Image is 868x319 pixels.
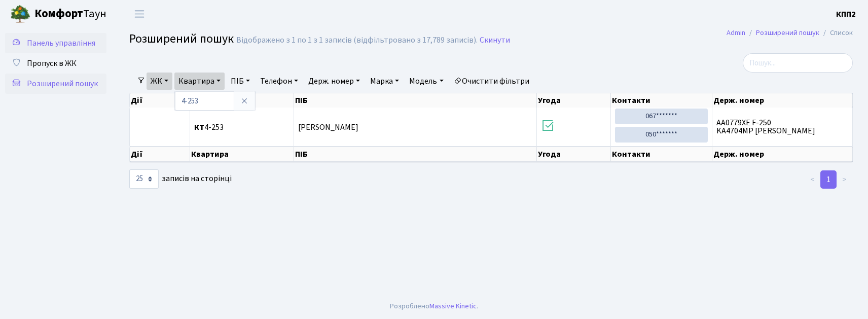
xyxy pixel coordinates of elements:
[5,33,106,53] a: Панель управління
[537,93,611,108] th: Угода
[227,73,254,90] a: ПІБ
[450,73,533,90] a: Очистити фільтри
[390,301,478,312] div: Розроблено .
[727,27,745,38] a: Admin
[194,122,204,133] b: КТ
[836,9,856,20] b: КПП2
[712,93,853,108] th: Держ. номер
[405,73,447,90] a: Модель
[27,78,98,89] span: Розширений пошук
[27,38,95,49] span: Панель управління
[716,119,848,135] span: АА0779ХЕ F-250 KA4704МР [PERSON_NAME]
[10,4,30,24] img: logo.png
[294,147,537,162] th: ПІБ
[537,147,611,162] th: Угода
[236,36,478,45] div: Відображено з 1 по 1 з 1 записів (відфільтровано з 17,789 записів).
[130,147,190,162] th: Дії
[174,73,225,90] a: Квартира
[712,147,853,162] th: Держ. номер
[294,93,537,108] th: ПІБ
[429,301,477,311] a: Massive Kinetic
[190,147,294,162] th: Квартира
[5,53,106,74] a: Пропуск в ЖК
[836,8,856,20] a: КПП2
[5,74,106,94] a: Розширений пошук
[480,36,510,45] a: Скинути
[129,169,232,189] label: записів на сторінці
[34,6,83,22] b: Комфорт
[256,73,302,90] a: Телефон
[194,123,290,131] span: 4-253
[743,53,853,73] input: Пошук...
[366,73,403,90] a: Марка
[304,73,364,90] a: Держ. номер
[611,93,712,108] th: Контакти
[611,147,712,162] th: Контакти
[147,73,172,90] a: ЖК
[298,122,358,133] span: [PERSON_NAME]
[820,170,837,189] a: 1
[711,22,868,44] nav: breadcrumb
[129,169,159,189] select: записів на сторінці
[130,93,190,108] th: Дії
[819,27,853,39] li: Список
[756,27,819,38] a: Розширений пошук
[129,30,234,48] span: Розширений пошук
[27,58,77,69] span: Пропуск в ЖК
[34,6,106,23] span: Таун
[127,6,152,22] button: Переключити навігацію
